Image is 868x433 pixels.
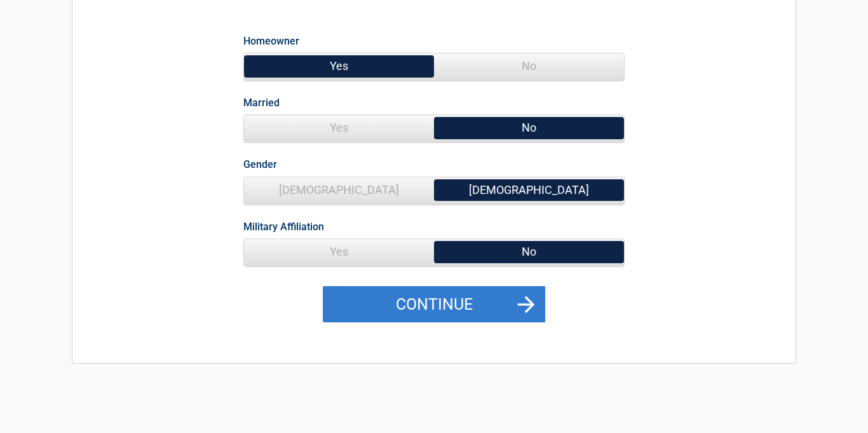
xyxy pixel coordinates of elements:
span: Yes [244,239,434,265]
label: Married [243,94,280,111]
label: Gender [243,156,277,173]
span: No [434,115,624,141]
label: Homeowner [243,32,299,50]
label: Military Affiliation [243,218,324,235]
button: Continue [323,286,545,323]
span: No [434,53,624,79]
span: Yes [244,115,434,141]
span: No [434,239,624,265]
span: [DEMOGRAPHIC_DATA] [434,177,624,203]
span: [DEMOGRAPHIC_DATA] [244,177,434,203]
span: Yes [244,53,434,79]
